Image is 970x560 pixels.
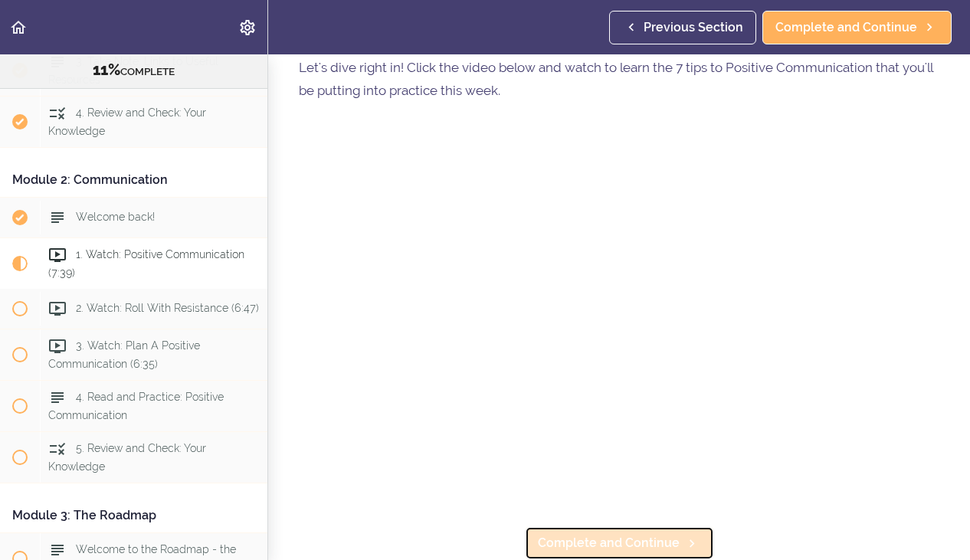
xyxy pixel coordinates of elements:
a: Complete and Continue [525,526,714,560]
span: Complete and Continue [538,534,680,552]
a: Previous Section [609,11,756,44]
span: 2. Watch: Roll With Resistance (6:47) [76,302,259,314]
span: 4. Review and Check: Your Knowledge [48,106,206,136]
span: 1. Watch: Positive Communication (7:39) [48,248,244,278]
span: 5. Review and Check: Your Knowledge [48,442,206,472]
svg: Back to course curriculum [9,18,28,37]
span: Previous Section [644,18,743,37]
span: Complete and Continue [775,18,917,37]
iframe: Video Player [299,142,939,502]
span: 4. Read and Practice: Positive Communication [48,391,224,421]
div: COMPLETE [19,61,248,80]
a: Complete and Continue [762,11,952,44]
span: 11% [93,61,120,79]
span: 3. Watch: Plan A Positive Communication (6:35) [48,339,200,369]
span: Welcome back! [76,211,155,223]
svg: Settings Menu [238,18,257,37]
span: Let's dive right in! Click the video below and watch to learn the 7 tips to Positive Communicatio... [299,60,933,98]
